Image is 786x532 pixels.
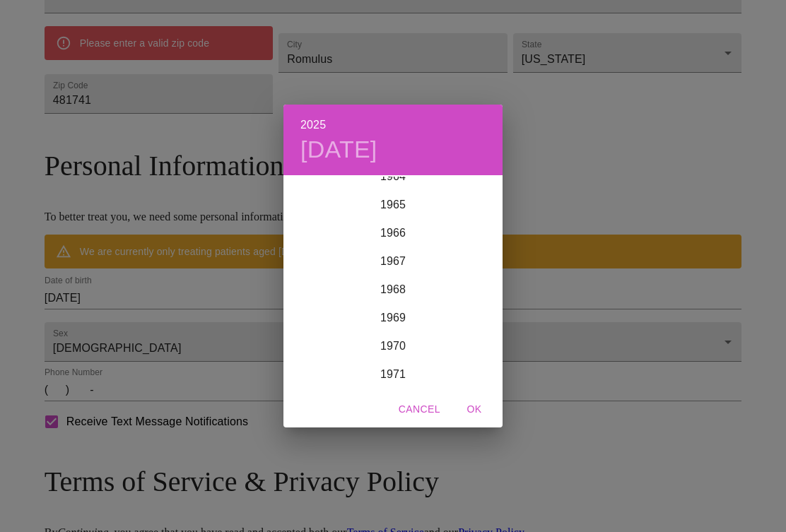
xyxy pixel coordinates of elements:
[283,162,503,191] div: 1964
[300,135,377,165] button: [DATE]
[452,396,497,422] button: OK
[283,304,503,332] div: 1969
[283,247,503,276] div: 1967
[393,396,446,422] button: Cancel
[457,401,491,418] span: OK
[300,115,326,135] button: 2025
[283,219,503,247] div: 1966
[399,401,440,418] span: Cancel
[283,360,503,389] div: 1971
[283,191,503,219] div: 1965
[283,276,503,304] div: 1968
[283,332,503,360] div: 1970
